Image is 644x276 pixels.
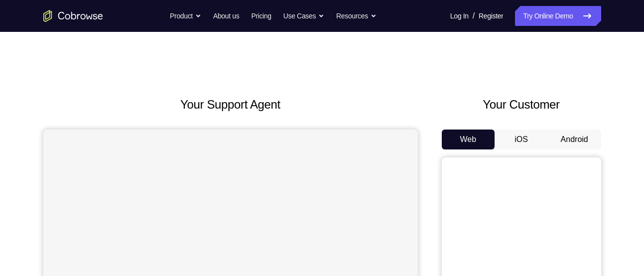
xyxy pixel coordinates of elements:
a: Pricing [251,6,271,26]
button: Web [442,130,495,149]
h2: Your Customer [442,96,601,114]
button: Product [170,6,201,26]
a: About us [213,6,239,26]
a: Go to the home page [43,10,103,22]
button: Android [548,130,601,149]
button: iOS [495,130,548,149]
a: Log In [450,6,469,26]
h2: Your Support Agent [43,96,418,114]
a: Try Online Demo [515,6,601,26]
span: / [473,10,475,22]
button: Use Cases [283,6,324,26]
button: Resources [336,6,377,26]
a: Register [479,6,503,26]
